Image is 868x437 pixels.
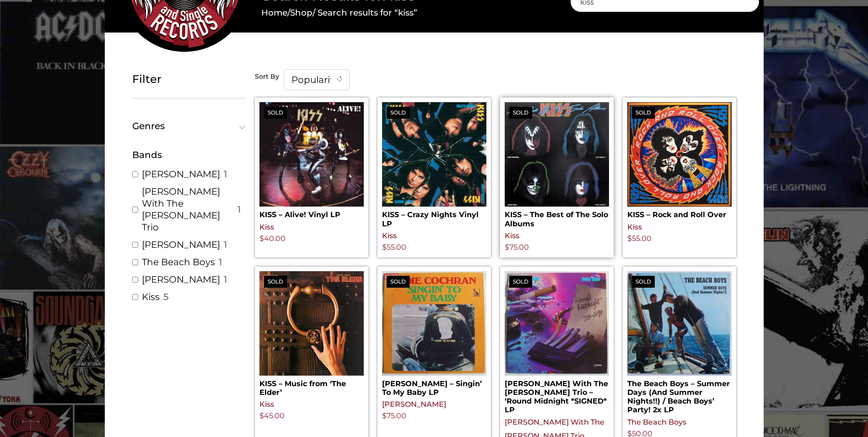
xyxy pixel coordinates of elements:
span: Sold [509,107,532,119]
img: Eddie Cochran – Singin' To My Baby LP [382,271,486,376]
h2: KISS – Rock and Roll Over [627,207,732,219]
a: SoldKISS – Rock and Roll Over [627,102,732,219]
img: The Beach Boys – Summer Days (And Summer Nights!!) / Beach Boys' Party! 2x LP [627,271,732,376]
span: 1 [224,239,227,251]
bdi: 55.00 [382,243,406,251]
span: Sold [632,107,655,119]
img: KISS – Music from 'The Elder' [259,271,364,376]
span: 1 [224,168,227,180]
a: Kiss [259,223,274,231]
span: $ [505,243,509,251]
span: $ [627,234,632,243]
span: $ [382,411,387,420]
div: Bands [132,148,246,162]
button: Genres [132,121,246,131]
nav: Breadcrumb [261,6,543,19]
a: [PERSON_NAME] [142,168,220,180]
a: Home [261,7,287,18]
h2: KISS – The Best of The Solo Albums [505,207,609,228]
h2: KISS – Alive! Vinyl LP [259,207,364,219]
a: Kiss [627,223,642,231]
h2: KISS – Crazy Nights Vinyl LP [382,207,486,228]
a: SoldKISS – Crazy Nights Vinyl LP [382,102,486,228]
span: Sold [387,107,410,119]
span: 1 [237,203,241,215]
span: 1 [219,256,222,268]
a: Sold[PERSON_NAME] With The [PERSON_NAME] Trio – ‘Round Midnight *SIGNED* LP [505,271,609,415]
span: $ [259,411,264,420]
a: [PERSON_NAME] [142,239,220,251]
a: Kiss [142,291,160,303]
img: Kiss [382,102,486,207]
a: [PERSON_NAME] With The [PERSON_NAME] Trio [142,186,234,233]
span: $ [382,243,387,251]
a: Kiss [382,231,397,240]
span: Sold [632,276,655,288]
a: Sold[PERSON_NAME] – Singin’ To My Baby LP [382,271,486,397]
span: Sold [264,276,287,288]
h2: The Beach Boys – Summer Days (And Summer Nights!!) / Beach Boys’ Party! 2x LP [627,376,732,415]
bdi: 55.00 [627,234,652,243]
span: Genres [132,121,242,131]
span: Popularity [284,69,350,90]
a: [PERSON_NAME] [142,273,220,285]
a: Shop [290,7,313,18]
a: The Beach Boys [142,256,215,268]
a: Kiss [505,231,519,240]
img: Bobby Shew With The Steve Schmidt Trio – 'Round Midnight *SIGNED* LP [505,271,609,376]
bdi: 75.00 [382,411,406,420]
span: Sold [264,107,287,119]
a: SoldKISS – Alive! Vinyl LP [259,102,364,219]
a: SoldThe Beach Boys – Summer Days (And Summer Nights!!) / Beach Boys’ Party! 2x LP [627,271,732,415]
bdi: 45.00 [259,411,285,420]
h5: Sort By [255,73,279,81]
span: Sold [509,276,532,288]
a: [PERSON_NAME] [382,400,446,409]
bdi: 40.00 [259,234,286,243]
img: Kiss Best of the Solo [505,102,609,207]
a: SoldKISS – Music from ‘The Elder’ [259,271,364,397]
bdi: 75.00 [505,243,529,251]
span: 1 [224,273,227,285]
span: 5 [163,291,168,303]
a: Kiss [259,400,274,409]
a: SoldKISS – The Best of The Solo Albums [505,102,609,228]
h2: KISS – Music from ‘The Elder’ [259,376,364,397]
a: The Beach Boys [627,418,686,426]
img: Kiss Alive [259,102,364,207]
span: Sold [387,276,410,288]
h2: [PERSON_NAME] – Singin’ To My Baby LP [382,376,486,397]
span: $ [259,234,264,243]
h2: [PERSON_NAME] With The [PERSON_NAME] Trio – ‘Round Midnight *SIGNED* LP [505,376,609,415]
h5: Filter [132,73,246,86]
span: Popularity [284,70,349,90]
img: KISS – Rock and Roll Over [627,102,732,207]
